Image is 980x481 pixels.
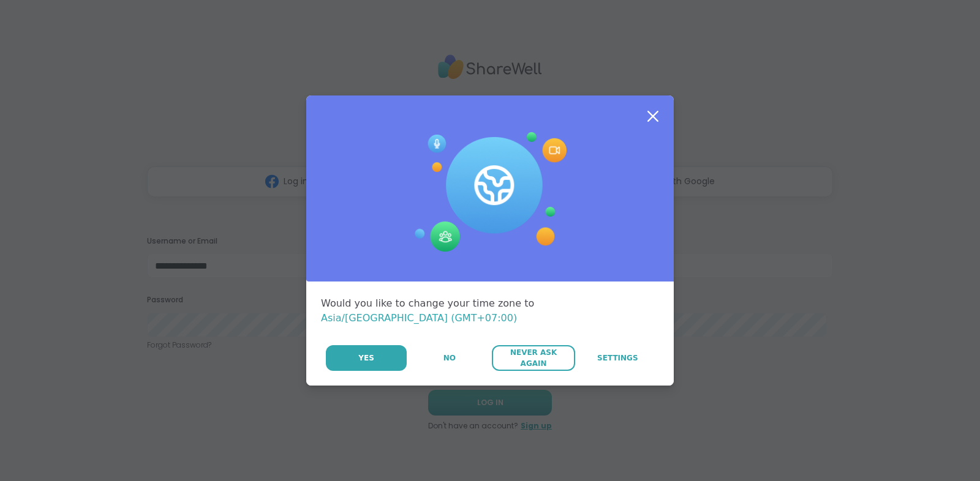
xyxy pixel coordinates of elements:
[597,352,638,364] span: Settings
[321,296,659,326] div: Would you like to change your time zone to
[358,352,374,364] span: Yes
[498,347,568,369] span: Never Ask Again
[326,345,407,371] button: Yes
[408,345,491,371] button: No
[576,345,659,371] a: Settings
[321,312,517,324] span: Asia/[GEOGRAPHIC_DATA] (GMT+07:00)
[492,345,575,371] button: Never Ask Again
[413,132,567,252] img: Session Experience
[443,352,456,364] span: No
